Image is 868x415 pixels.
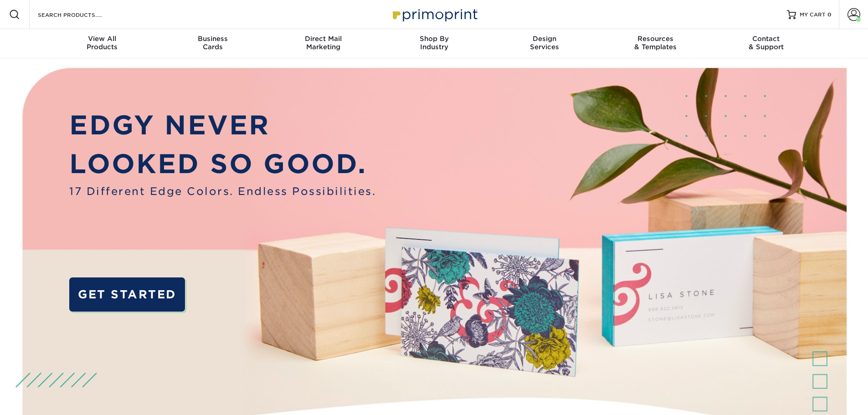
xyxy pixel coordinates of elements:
div: Cards [157,35,268,51]
span: Design [489,35,600,43]
a: DesignServices [489,29,600,58]
span: MY CART [800,11,826,19]
span: 0 [827,11,832,18]
a: GET STARTED [69,277,185,312]
span: View All [47,35,158,43]
div: & Support [711,35,822,51]
p: EDGY NEVER [69,106,376,145]
div: Services [489,35,600,51]
a: Resources& Templates [600,29,711,58]
span: Resources [600,35,711,43]
div: Industry [379,35,489,51]
span: 17 Different Edge Colors. Endless Possibilities. [69,184,376,199]
input: SEARCH PRODUCTS..... [37,9,126,20]
a: Shop ByIndustry [379,29,489,58]
div: & Templates [600,35,711,51]
div: Products [47,35,158,51]
span: Shop By [379,35,489,43]
a: View AllProducts [47,29,158,58]
span: Contact [711,35,822,43]
a: Direct MailMarketing [268,29,379,58]
div: Marketing [268,35,379,51]
span: Direct Mail [268,35,379,43]
span: Business [157,35,268,43]
img: Primoprint [389,5,480,24]
p: LOOKED SO GOOD. [69,144,376,184]
a: Contact& Support [711,29,822,58]
a: BusinessCards [157,29,268,58]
